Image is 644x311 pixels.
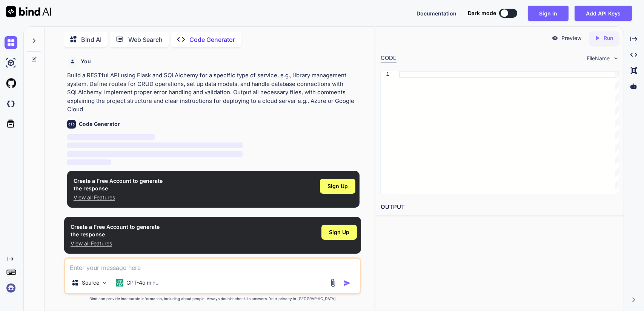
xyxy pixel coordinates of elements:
[81,35,101,44] p: Bind AI
[5,282,17,294] img: signin
[604,34,613,42] p: Run
[79,120,120,128] h6: Code Generator
[552,35,558,41] img: preview
[381,54,397,63] div: CODE
[327,182,348,190] span: Sign Up
[64,296,361,302] p: Bind can provide inaccurate information, including about people. Always double-check its answers....
[126,279,158,286] p: GPT-4o min..
[329,228,349,236] span: Sign Up
[81,58,91,65] h6: You
[468,9,496,17] span: Dark mode
[67,159,111,165] span: ‌
[417,10,456,17] span: Documentation
[5,57,17,69] img: ai-studio
[587,55,610,62] span: FileName
[67,71,360,114] p: Build a RESTful API using Flask and SQLAlchemy for a specific type of service, e.g., library mana...
[67,151,243,157] span: ‌
[329,279,337,287] img: attachment
[381,71,389,78] div: 1
[74,194,163,201] p: View all Features
[128,35,163,44] p: Web Search
[561,34,582,42] p: Preview
[5,36,17,49] img: chat
[613,55,619,61] img: chevron down
[528,6,569,21] button: Sign in
[67,134,155,140] span: ‌
[189,35,235,44] p: Code Generator
[6,6,51,17] img: Bind AI
[67,142,243,148] span: ‌
[101,280,108,286] img: Pick Models
[74,177,163,192] h1: Create a Free Account to generate the response
[71,240,160,247] p: View all Features
[5,77,17,90] img: githubLight
[376,198,624,216] h2: OUTPUT
[82,279,99,286] p: Source
[5,97,17,110] img: darkCloudIdeIcon
[417,9,456,17] button: Documentation
[116,279,123,286] img: GPT-4o mini
[343,279,351,287] img: icon
[575,6,632,21] button: Add API Keys
[71,223,160,238] h1: Create a Free Account to generate the response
